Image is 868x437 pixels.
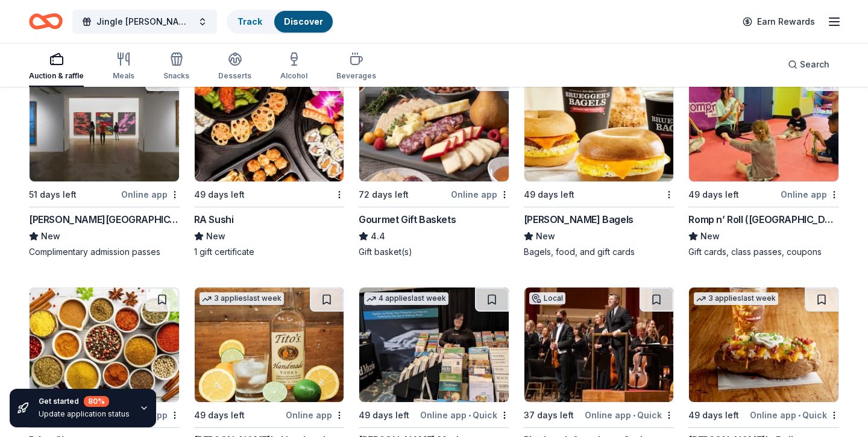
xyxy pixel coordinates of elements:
[39,409,130,419] div: Update application status
[524,246,675,258] div: Bagels, food, and gift cards
[524,187,574,202] div: 49 days left
[194,187,245,202] div: 49 days left
[195,67,344,181] img: Image for RA Sushi
[194,408,245,423] div: 49 days left
[206,229,225,244] span: New
[286,407,344,423] div: Online app
[163,71,189,81] div: Snacks
[689,67,838,181] img: Image for Romp n’ Roll (Pittsburgh)
[227,10,334,34] button: TrackDiscover
[113,47,134,87] button: Meals
[29,47,84,87] button: Auction & raffle
[688,246,839,258] div: Gift cards, class passes, coupons
[41,229,60,244] span: New
[29,71,84,81] div: Auction & raffle
[781,187,839,202] div: Online app
[284,16,323,27] a: Discover
[798,410,800,420] span: •
[694,292,778,305] div: 3 applies last week
[336,47,376,87] button: Beverages
[359,212,456,227] div: Gourmet Gift Baskets
[633,410,635,420] span: •
[359,66,509,258] a: Image for Gourmet Gift Baskets19 applieslast week72 days leftOnline appGourmet Gift Baskets4.4Gif...
[524,66,675,258] a: Image for Bruegger's Bagels49 days left[PERSON_NAME] BagelsNewBagels, food, and gift cards
[524,288,674,402] img: Image for Pittsburgh Symphony Orchestra
[371,229,385,244] span: 4.4
[359,187,409,202] div: 72 days left
[29,212,180,227] div: [PERSON_NAME][GEOGRAPHIC_DATA]
[163,47,189,87] button: Snacks
[29,7,63,36] a: Home
[688,408,739,423] div: 49 days left
[750,407,839,423] div: Online app Quick
[29,66,180,258] a: Image for Andy Warhol MuseumLocal51 days leftOnline app[PERSON_NAME][GEOGRAPHIC_DATA]NewComplimen...
[195,288,344,402] img: Image for Tito's Handmade Vodka
[280,71,307,81] div: Alcohol
[96,14,193,29] span: Jingle [PERSON_NAME]
[468,410,471,420] span: •
[194,212,234,227] div: RA Sushi
[237,16,262,27] a: Track
[29,246,180,258] div: Complimentary admission passes
[359,408,409,423] div: 49 days left
[30,288,179,402] img: Image for Price Chopper
[688,212,839,227] div: Romp n’ Roll ([GEOGRAPHIC_DATA])
[194,66,345,258] a: Image for RA Sushi49 days leftRA SushiNew1 gift certificate
[420,407,509,423] div: Online app Quick
[689,288,838,402] img: Image for Jason's Deli
[800,57,829,72] span: Search
[688,66,839,258] a: Image for Romp n’ Roll (Pittsburgh)Local49 days leftOnline appRomp n’ Roll ([GEOGRAPHIC_DATA])New...
[113,71,134,81] div: Meals
[735,11,822,33] a: Earn Rewards
[688,187,739,202] div: 49 days left
[218,47,251,87] button: Desserts
[121,187,180,202] div: Online app
[524,408,574,423] div: 37 days left
[72,10,217,34] button: Jingle [PERSON_NAME]
[30,67,179,181] img: Image for Andy Warhol Museum
[29,187,77,202] div: 51 days left
[700,229,720,244] span: New
[84,396,109,407] div: 80 %
[194,246,345,258] div: 1 gift certificate
[536,229,555,244] span: New
[529,292,565,304] div: Local
[218,71,251,81] div: Desserts
[524,67,674,181] img: Image for Bruegger's Bagels
[336,71,376,81] div: Beverages
[778,52,839,77] button: Search
[200,292,284,305] div: 3 applies last week
[39,396,130,407] div: Get started
[364,292,448,305] div: 4 applies last week
[585,407,674,423] div: Online app Quick
[359,246,509,258] div: Gift basket(s)
[359,67,509,181] img: Image for Gourmet Gift Baskets
[524,212,634,227] div: [PERSON_NAME] Bagels
[359,288,509,402] img: Image for Alfred Music
[280,47,307,87] button: Alcohol
[451,187,509,202] div: Online app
